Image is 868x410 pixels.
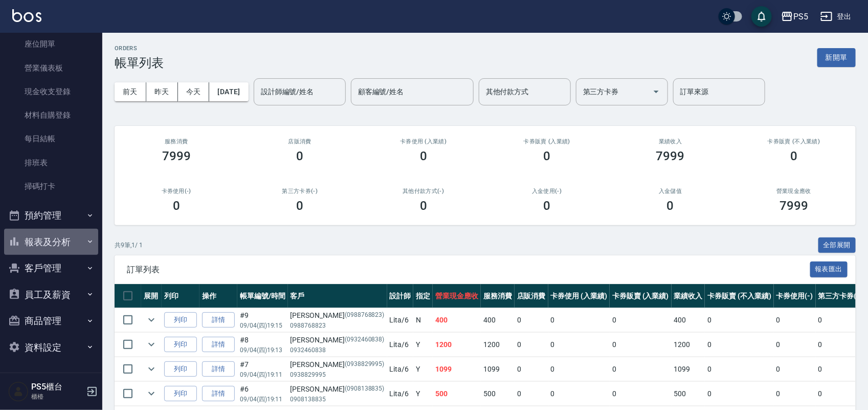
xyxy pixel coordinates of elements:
[291,346,385,355] p: 0932460838
[251,138,350,145] h2: 店販消費
[610,357,672,381] td: 0
[610,382,672,406] td: 0
[141,284,162,308] th: 展開
[774,357,816,381] td: 0
[816,382,865,406] td: 0
[816,7,856,26] button: 登出
[144,386,159,401] button: expand row
[610,308,672,332] td: 0
[291,395,385,404] p: 0908138835
[4,151,98,175] a: 排班表
[672,333,705,357] td: 1200
[240,370,285,379] p: 09/04 (四) 19:11
[296,199,303,213] h3: 0
[209,82,248,101] button: [DATE]
[237,284,288,308] th: 帳單編號/時間
[481,357,515,381] td: 1099
[774,333,816,357] td: 0
[291,335,385,346] div: [PERSON_NAME]
[816,357,865,381] td: 0
[515,357,548,381] td: 0
[251,188,350,195] h2: 第三方卡券(-)
[374,188,473,195] h2: 其他付款方式(-)
[144,312,159,328] button: expand row
[433,333,481,357] td: 1200
[745,188,844,195] h2: 營業現金應收
[4,202,98,229] button: 預約管理
[296,149,303,163] h3: 0
[777,6,812,27] button: PS5
[144,361,159,377] button: expand row
[4,175,98,198] a: 掃碼打卡
[4,282,98,308] button: 員工及薪資
[515,382,548,406] td: 0
[115,241,143,250] p: 共 9 筆, 1 / 1
[481,284,515,308] th: 服務消費
[672,308,705,332] td: 400
[413,357,433,381] td: Y
[4,229,98,255] button: 報表及分析
[8,381,29,402] img: Person
[433,284,481,308] th: 營業現金應收
[4,80,98,103] a: 現金收支登錄
[288,284,387,308] th: 客戶
[774,284,816,308] th: 卡券使用(-)
[115,82,146,101] button: 前天
[610,284,672,308] th: 卡券販賣 (入業績)
[751,6,772,27] button: save
[413,333,433,357] td: Y
[515,284,548,308] th: 店販消費
[115,45,164,52] h2: ORDERS
[4,127,98,150] a: 每日結帳
[705,382,773,406] td: 0
[481,382,515,406] td: 500
[433,308,481,332] td: 400
[810,262,848,277] button: 報表匯出
[387,382,414,406] td: Lita /6
[705,308,773,332] td: 0
[345,384,385,395] p: (0908138835)
[178,82,210,101] button: 今天
[413,284,433,308] th: 指定
[291,384,385,395] div: [PERSON_NAME]
[202,337,235,353] a: 詳情
[237,333,288,357] td: #8
[548,308,610,332] td: 0
[817,48,856,67] button: 新開單
[345,335,385,346] p: (0932460838)
[774,308,816,332] td: 0
[387,333,414,357] td: Lita /6
[202,361,235,377] a: 詳情
[548,284,610,308] th: 卡券使用 (入業績)
[515,333,548,357] td: 0
[4,308,98,334] button: 商品管理
[481,308,515,332] td: 400
[420,199,427,213] h3: 0
[387,284,414,308] th: 設計師
[498,188,597,195] h2: 入金使用(-)
[621,138,720,145] h2: 業績收入
[237,357,288,381] td: #7
[672,382,705,406] td: 500
[240,346,285,355] p: 09/04 (四) 19:13
[498,138,597,145] h2: 卡券販賣 (入業績)
[548,357,610,381] td: 0
[127,138,226,145] h3: 服務消費
[387,308,414,332] td: Lita /6
[810,264,848,274] a: 報表匯出
[413,308,433,332] td: N
[515,308,548,332] td: 0
[548,333,610,357] td: 0
[672,357,705,381] td: 1099
[548,382,610,406] td: 0
[374,138,473,145] h2: 卡券使用 (入業績)
[543,149,550,163] h3: 0
[656,149,685,163] h3: 7999
[818,238,856,253] button: 全部展開
[162,149,191,163] h3: 7999
[4,32,98,56] a: 座位開單
[4,255,98,282] button: 客戶管理
[173,199,180,213] h3: 0
[648,83,664,100] button: Open
[4,334,98,361] button: 資料設定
